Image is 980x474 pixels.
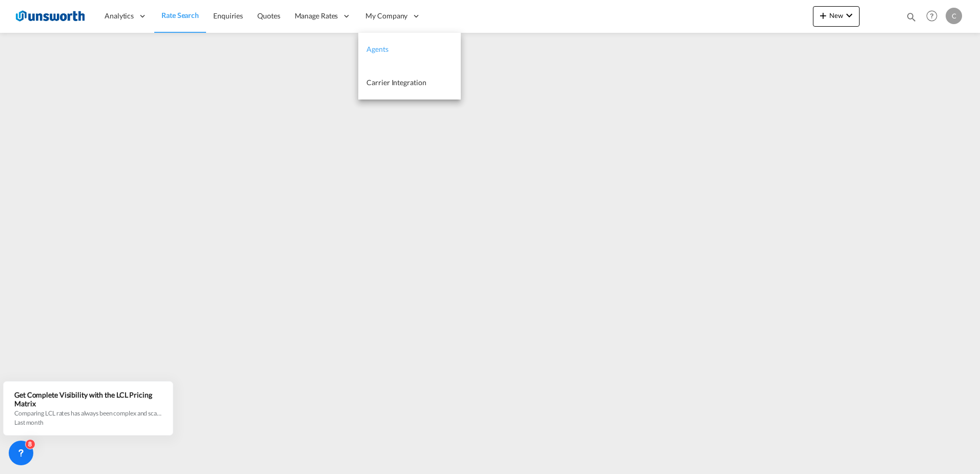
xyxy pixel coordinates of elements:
img: 3748d800213711f08852f18dcb6d8936.jpg [15,5,85,28]
md-icon: icon-chevron-down [843,9,855,22]
span: Carrier Integration [366,78,426,87]
div: icon-magnify [906,11,917,27]
span: Rate Search [161,11,199,19]
button: icon-plus 400-fgNewicon-chevron-down [813,6,860,27]
a: Carrier Integration [358,66,461,100]
div: Help [923,7,946,26]
span: My Company [365,11,407,21]
a: Agents [358,33,461,66]
span: New [817,11,855,19]
span: Enquiries [213,11,243,20]
span: Help [923,7,941,25]
md-icon: icon-plus 400-fg [817,9,829,22]
span: Agents [366,45,388,53]
span: Manage Rates [295,11,338,21]
div: C [946,8,962,24]
md-icon: icon-magnify [906,11,917,23]
span: Analytics [105,11,134,21]
span: Quotes [257,11,280,20]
